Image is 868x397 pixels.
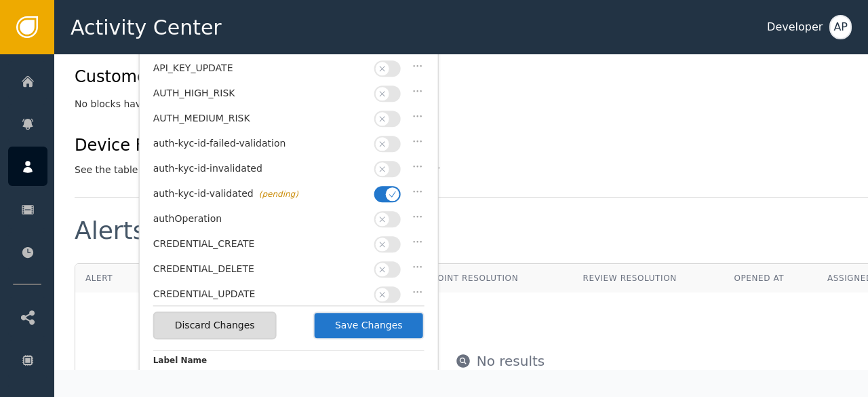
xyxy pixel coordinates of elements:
[259,189,298,199] span: (pending)
[153,287,368,301] div: CREDENTIAL_UPDATE
[767,19,823,35] div: Developer
[392,264,573,292] th: Checkpoint Resolution
[829,15,852,39] button: AP
[153,262,368,276] div: CREDENTIAL_DELETE
[153,86,368,100] div: AUTH_HIGH_RISK
[153,61,368,75] div: API_KEY_UPDATE
[75,64,235,89] div: Customer Blocks (0)
[75,163,439,177] div: See the table below for details on device flags associated with this customer
[153,237,368,251] div: CREDENTIAL_CREATE
[71,12,222,43] span: Activity Center
[573,264,724,292] th: Review Resolution
[153,162,368,176] div: auth-kyc-id-invalidated
[153,354,425,370] label: Label Name
[153,212,368,226] div: authOperation
[153,311,277,339] button: Discard Changes
[75,264,138,292] th: Alert
[153,136,368,151] div: auth-kyc-id-failed-validation
[75,133,439,157] div: Device Flags (0)
[477,351,545,371] div: No results
[153,111,368,126] div: AUTH_MEDIUM_RISK
[153,187,368,201] div: auth-kyc-id-validated
[313,311,425,339] button: Save Changes
[724,264,817,292] th: Opened At
[75,219,188,243] div: Alerts (0)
